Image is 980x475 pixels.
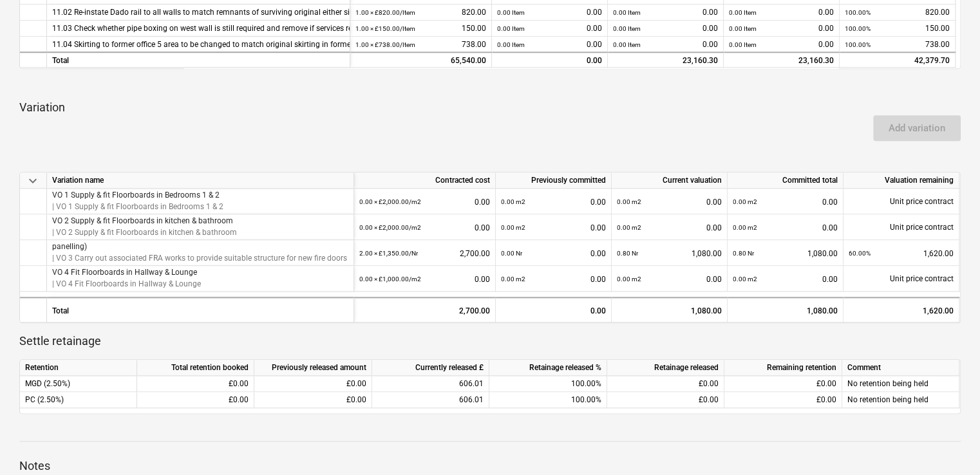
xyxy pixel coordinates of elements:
small: 0.00 m2 [617,275,641,283]
small: 0.00 m2 [733,198,757,205]
div: 1,080.00 [617,240,722,266]
div: 100.00% [489,376,607,392]
div: Retainage released [607,360,724,376]
div: 820.00 [845,5,950,21]
div: Contracted cost [354,172,496,189]
div: 11.03 Check whether pipe boxing on west wall is still required and remove if services redundant a... [52,21,344,37]
div: 0.00 [617,266,722,292]
div: 0.00 [501,189,606,215]
div: £0.00 [607,376,724,392]
small: 0.00 m2 [733,275,757,283]
p: Notes [19,458,961,474]
div: 738.00 [845,37,950,53]
span: keyboard_arrow_down [25,173,41,189]
div: 0.00 [359,189,490,215]
div: Unit price contract [843,266,959,292]
div: 2,700.00 [354,297,496,322]
small: 0.00 Item [729,41,757,48]
small: 0.00 Nr [501,250,522,257]
div: 0.00 [733,266,838,292]
div: 100.00% [489,392,607,408]
div: Committed total [728,172,843,189]
div: Current valuation [612,172,728,189]
div: 1,080.00 [617,298,722,324]
div: 23,160.30 [613,53,718,70]
p: VO 1 Supply & fit Floorboards in Bedrooms 1 & 2 [52,190,223,201]
small: 0.00 Item [497,9,525,16]
div: 606.01 [377,376,484,392]
div: 0.00 [617,189,722,215]
div: Retainage released % [489,360,607,376]
div: Total retention booked [137,360,254,376]
small: 0.00 × £1,000.00 / m2 [359,275,421,283]
div: 0.00 [496,297,612,322]
div: 2,700.00 [359,240,490,266]
p: VO 2 Supply & fit Floorboards in kitchen & bathroom [52,216,237,227]
div: £0.00 [607,392,724,408]
small: 1.00 × £820.00 / Item [355,9,415,16]
small: 0.00 Item [497,25,525,32]
div: 23,160.30 [724,52,840,68]
small: 1.00 × £738.00 / Item [355,41,415,48]
div: 0.00 [613,5,718,21]
div: 11.04 Skirting to former office 5 area to be changed to match original skirting in former office ... [52,37,344,53]
div: 738.00 [355,37,486,53]
div: Unit price contract [843,189,959,214]
div: 42,379.70 [845,53,950,70]
small: 1.00 × £150.00 / Item [355,25,415,32]
div: £0.00 [137,392,254,408]
div: 820.00 [355,5,486,21]
div: Total [47,297,354,322]
small: 0.00 Item [613,9,641,16]
small: 0.00 m2 [733,224,757,231]
div: Currently released £ [372,360,489,376]
div: £0.00 [137,376,254,392]
small: 0.80 Nr [617,250,638,257]
div: 0.00 [729,21,834,37]
small: 100.00% [845,41,871,48]
p: | VO 1 Supply & fit Floorboards in Bedrooms 1 & 2 [52,201,223,212]
small: 0.00 Item [613,25,641,32]
small: 0.00 m2 [501,275,525,283]
div: 150.00 [845,21,950,37]
small: 0.00 m2 [617,224,641,231]
div: PC (2.50%) [20,392,137,408]
div: 0.00 [497,5,602,21]
div: 0.00 [501,240,606,266]
div: 0.00 [613,37,718,53]
div: Unit price contract [843,214,959,240]
div: 0.00 [497,37,602,53]
div: £0.00 [254,376,372,392]
small: 0.00 Item [497,41,525,48]
div: 1,080.00 [728,297,843,322]
div: 0.00 [359,266,490,292]
small: 0.80 Nr [733,250,754,257]
div: 0.00 [497,21,602,37]
div: Remaining retention [724,360,842,376]
div: 11.02 Re-instate Dado rail to all walls to match remnants of surviving original either side of wi... [52,5,344,21]
div: £0.00 [254,392,372,408]
div: 0.00 [617,214,722,241]
small: 0.00 Item [729,25,757,32]
div: No retention being held [842,376,959,392]
p: Variation [19,100,961,115]
div: 0.00 [733,214,838,241]
div: Total [47,52,350,68]
div: Variation name [47,172,354,189]
small: 0.00 × £2,000.00 / m2 [359,198,421,205]
small: 2.00 × £1,350.00 / Nr [359,250,418,257]
div: 1,080.00 [733,240,838,266]
div: 1,620.00 [849,240,954,266]
div: 65,540.00 [355,53,486,70]
p: | VO 4 Fit Floorboards in Hallway & Lounge [52,278,201,289]
p: Settle retainage [19,333,961,349]
p: | VO 2 Supply & fit Floorboards in kitchen & bathroom [52,227,237,237]
div: Comment [842,360,959,376]
small: 100.00% [845,25,871,32]
div: Valuation remaining [843,172,959,189]
div: 0.00 [733,189,838,215]
small: 0.00 Item [729,9,757,16]
div: MGD (2.50%) [20,376,137,392]
small: 0.00 Item [613,41,641,48]
div: 0.00 [497,53,602,70]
